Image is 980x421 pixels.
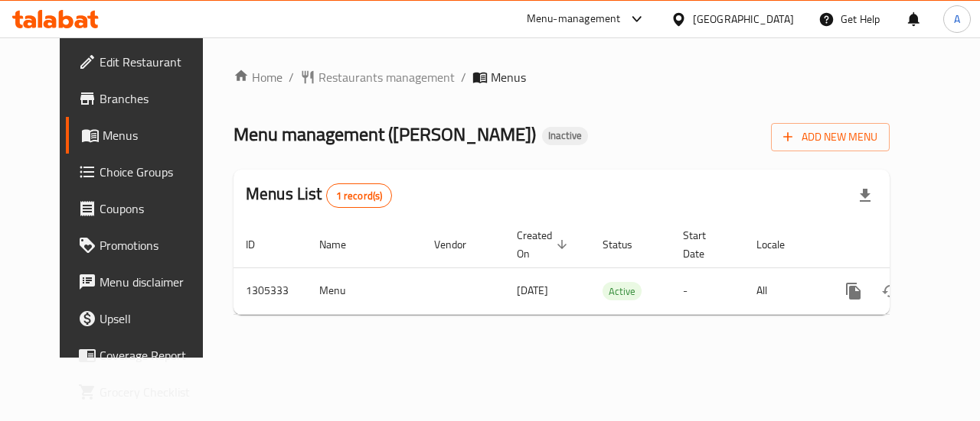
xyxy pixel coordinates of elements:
span: Choice Groups [100,163,211,181]
span: Edit Restaurant [100,53,211,71]
span: Restaurants management [318,68,455,86]
span: Menus [103,126,211,144]
a: Home [234,68,283,86]
span: Status [603,235,652,254]
span: [DATE] [517,280,548,300]
a: Promotions [66,227,224,264]
button: Change Status [872,273,909,309]
span: Created On [517,226,572,263]
span: Start Date [683,226,726,263]
span: Active [603,283,642,300]
div: Total records count [326,183,393,208]
span: Locale [756,235,805,254]
td: Menu [307,267,422,314]
div: Active [603,282,642,300]
div: [GEOGRAPHIC_DATA] [693,11,794,28]
a: Choice Groups [66,154,224,190]
span: Menu disclaimer [100,273,211,291]
h2: Menus List [246,183,392,208]
a: Grocery Checklist [66,374,224,410]
a: Restaurants management [300,68,455,86]
span: Vendor [434,235,486,254]
span: ID [246,235,275,254]
span: Name [319,235,366,254]
button: Add New Menu [771,123,890,151]
span: Inactive [542,129,588,142]
a: Coverage Report [66,337,224,374]
td: All [744,267,823,314]
span: Coverage Report [100,346,211,364]
td: - [671,267,744,314]
span: A [954,11,960,28]
span: Menus [491,68,526,86]
span: Add New Menu [783,128,877,147]
span: Branches [100,89,211,108]
span: Upsell [100,309,211,328]
a: Edit Restaurant [66,44,224,80]
div: Menu-management [527,10,621,28]
div: Inactive [542,127,588,145]
a: Menus [66,117,224,154]
li: / [461,68,466,86]
a: Coupons [66,190,224,227]
div: Export file [847,177,884,214]
td: 1305333 [234,267,307,314]
span: 1 record(s) [327,189,392,203]
a: Menu disclaimer [66,264,224,300]
span: Promotions [100,236,211,254]
span: Grocery Checklist [100,383,211,401]
li: / [289,68,294,86]
nav: breadcrumb [234,68,890,86]
button: more [835,273,872,309]
a: Branches [66,80,224,117]
span: Coupons [100,199,211,218]
a: Upsell [66,300,224,337]
span: Menu management ( [PERSON_NAME] ) [234,117,536,151]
